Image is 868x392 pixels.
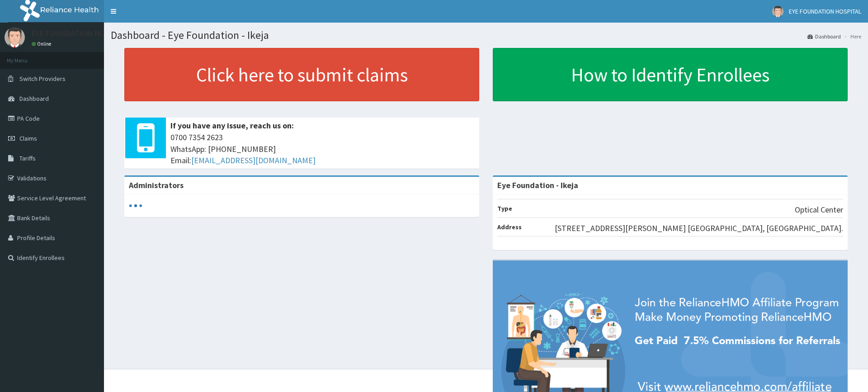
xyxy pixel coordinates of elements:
[32,41,53,47] a: Online
[772,6,783,17] img: User Image
[19,134,37,142] span: Claims
[124,48,479,101] a: Click here to submit claims
[493,48,848,101] a: How to Identify Enrollees
[19,75,66,83] span: Switch Providers
[19,94,49,103] span: Dashboard
[19,154,36,162] span: Tariffs
[795,204,843,216] p: Optical Center
[5,27,25,47] img: User Image
[170,132,475,166] span: 0700 7354 2623 WhatsApp: [PHONE_NUMBER] Email:
[497,223,522,231] b: Address
[842,33,861,40] li: Here
[789,7,861,15] span: EYE FOUNDATION HOSPITAL
[555,222,843,234] p: [STREET_ADDRESS][PERSON_NAME] [GEOGRAPHIC_DATA], [GEOGRAPHIC_DATA].
[111,29,861,41] h1: Dashboard - Eye Foundation - Ikeja
[497,204,512,213] b: Type
[807,33,841,40] a: Dashboard
[129,180,184,190] b: Administrators
[129,199,142,213] svg: audio-loading
[497,180,578,190] strong: Eye Foundation - Ikeja
[32,29,130,38] p: EYE FOUNDATION HOSPITAL
[191,155,316,165] a: [EMAIL_ADDRESS][DOMAIN_NAME]
[170,120,294,131] b: If you have any issue, reach us on:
